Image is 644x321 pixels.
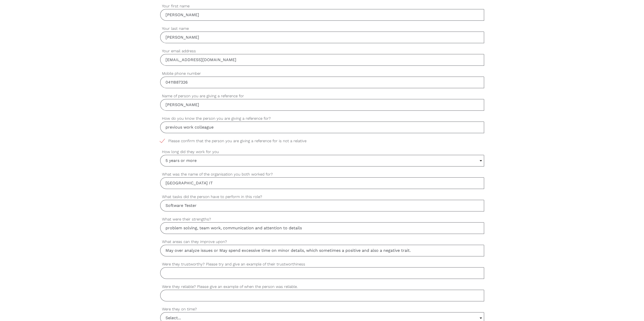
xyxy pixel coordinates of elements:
label: What were their strengths? [160,216,484,222]
label: What tasks did the person have to perform in this role? [160,194,484,200]
span: Please confirm that the person you are giving a reference for is not a relative [160,138,316,144]
label: Name of person you are giving a reference for [160,93,484,99]
label: Your first name [160,3,484,9]
label: Mobile phone number [160,71,484,77]
label: How long did they work for you [160,149,484,155]
label: Were they on time? [160,306,484,312]
label: Were they trustworthy? Please try and give an example of their trustworthiness [160,261,484,267]
label: How do you know the person you are giving a reference for? [160,116,484,121]
label: What areas can they improve upon? [160,239,484,245]
label: What was the name of the organisation you both worked for? [160,171,484,177]
label: Your last name [160,26,484,32]
label: Were they reliable? Please give an example of when the person was reliable. [160,284,484,290]
label: Your email address [160,48,484,54]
